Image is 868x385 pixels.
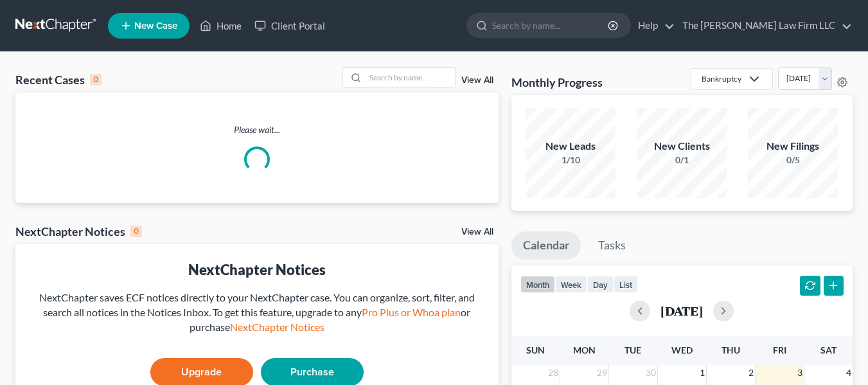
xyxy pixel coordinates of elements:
[596,365,608,381] span: 29
[637,139,727,154] div: New Clients
[15,72,102,87] div: Recent Cases
[722,345,740,355] span: Thu
[248,14,332,37] a: Client Portal
[587,276,614,293] button: day
[587,231,637,260] a: Tasks
[671,345,693,355] span: Wed
[134,21,177,31] span: New Case
[637,154,727,166] div: 0/1
[773,345,786,355] span: Fri
[230,321,324,333] a: NextChapter Notices
[845,365,853,381] span: 4
[461,228,493,237] a: View All
[698,365,706,381] span: 1
[526,154,616,166] div: 1/10
[520,276,555,293] button: month
[526,139,616,154] div: New Leads
[492,13,610,37] input: Search by name...
[747,365,755,381] span: 2
[130,226,142,237] div: 0
[15,224,142,239] div: NextChapter Notices
[193,14,248,37] a: Home
[511,75,603,90] h3: Monthly Progress
[90,74,102,85] div: 0
[461,76,493,85] a: View All
[632,14,675,37] a: Help
[748,154,838,166] div: 0/5
[573,345,596,355] span: Mon
[366,68,456,87] input: Search by name...
[614,276,638,293] button: list
[624,345,641,355] span: Tue
[15,123,499,136] p: Please wait...
[644,365,657,381] span: 30
[26,260,488,280] div: NextChapter Notices
[676,14,852,37] a: The [PERSON_NAME] Law Firm LLC
[26,291,488,335] div: NextChapter saves ECF notices directly to your NextChapter case. You can organize, sort, filter, ...
[820,345,837,355] span: Sat
[796,365,804,381] span: 3
[362,306,461,318] a: Pro Plus or Whoa plan
[511,231,581,260] a: Calendar
[526,345,545,355] span: Sun
[555,276,587,293] button: week
[547,365,560,381] span: 28
[660,304,703,318] h2: [DATE]
[702,73,741,84] div: Bankruptcy
[748,139,838,154] div: New Filings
